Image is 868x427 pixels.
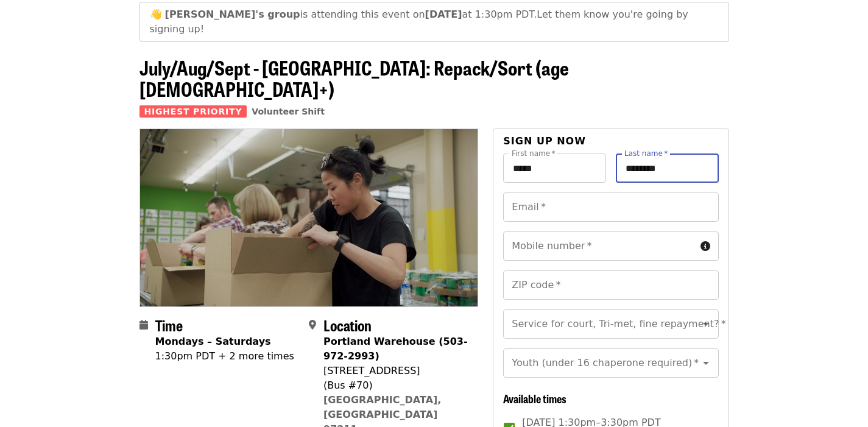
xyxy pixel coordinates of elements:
[252,107,325,116] a: Volunteer Shift
[323,364,468,378] div: [STREET_ADDRESS]
[165,9,300,20] strong: [PERSON_NAME]'s group
[697,355,715,372] button: Open
[155,349,294,364] div: 1:30pm PDT + 2 more times
[139,53,569,103] span: July/Aug/Sept - [GEOGRAPHIC_DATA]: Repack/Sort (age [DEMOGRAPHIC_DATA]+)
[503,390,566,406] span: Available times
[700,241,710,252] i: circle-info icon
[140,129,478,306] img: July/Aug/Sept - Portland: Repack/Sort (age 8+) organized by Oregon Food Bank
[503,192,718,222] input: Email
[616,154,719,183] input: Last name
[139,319,148,331] i: calendar icon
[323,378,468,393] div: (Bus #70)
[150,9,162,20] span: waving emoji
[155,336,271,347] strong: Mondays – Saturdays
[165,9,537,20] span: is attending this event on at 1:30pm PDT.
[309,319,316,331] i: map-marker-alt icon
[624,150,668,157] label: Last name
[697,316,715,333] button: Open
[512,150,556,157] label: First name
[503,135,586,147] span: Sign up now
[425,9,462,20] strong: [DATE]
[323,336,468,362] strong: Portland Warehouse (503-972-2993)
[155,314,183,336] span: Time
[503,231,695,261] input: Mobile number
[503,154,606,183] input: First name
[503,270,718,300] input: ZIP code
[323,314,372,336] span: Location
[139,105,247,118] span: Highest Priority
